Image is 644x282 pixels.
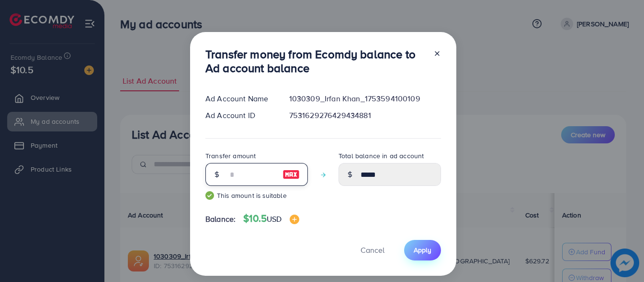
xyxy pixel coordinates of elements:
[205,47,426,75] h3: Transfer money from Ecomdy balance to Ad account balance
[205,214,236,225] span: Balance:
[267,214,282,224] span: USD
[205,191,308,200] small: This amount is suitable
[282,110,449,121] div: 7531629276429434881
[404,240,441,260] button: Apply
[205,191,214,200] img: guide
[243,213,299,225] h4: $10.5
[339,151,424,161] label: Total balance in ad account
[282,169,300,180] img: image
[349,240,396,260] button: Cancel
[361,245,384,255] span: Cancel
[290,215,299,224] img: image
[205,151,256,161] label: Transfer amount
[414,245,431,255] span: Apply
[198,93,282,104] div: Ad Account Name
[282,93,449,104] div: 1030309_Irfan Khan_1753594100109
[198,110,282,121] div: Ad Account ID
